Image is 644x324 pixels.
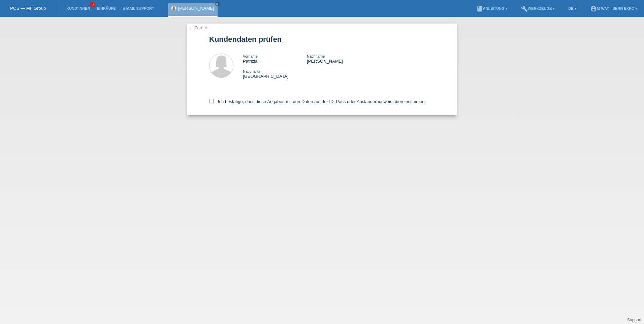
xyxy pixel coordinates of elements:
a: close [215,2,220,6]
div: [PERSON_NAME] [307,54,371,64]
span: Nationalität [243,69,261,73]
i: build [521,5,528,12]
a: POS — MF Group [10,6,46,11]
div: Patrizia [243,54,307,64]
a: Kund*innen [63,6,93,10]
a: ← Zurück [189,25,208,30]
a: DE ▾ [565,6,580,10]
i: account_circle [590,5,597,12]
div: [GEOGRAPHIC_DATA] [243,69,307,79]
h1: Kundendaten prüfen [209,35,435,43]
a: Support [627,318,641,322]
a: E-Mail Support [119,6,158,10]
a: [PERSON_NAME] [178,6,214,11]
a: account_circlem-way - Bern Expo ▾ [587,6,641,10]
i: book [476,5,483,12]
a: Einkäufe [93,6,119,10]
label: Ich bestätige, dass diese Angaben mit den Daten auf der ID, Pass oder Ausländerausweis übereinsti... [209,99,426,104]
span: 3 [90,2,95,7]
span: Vorname [243,54,258,58]
a: buildWerkzeuge ▾ [518,6,558,10]
i: close [216,2,219,6]
span: Nachname [307,54,325,58]
a: bookAnleitung ▾ [473,6,511,10]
